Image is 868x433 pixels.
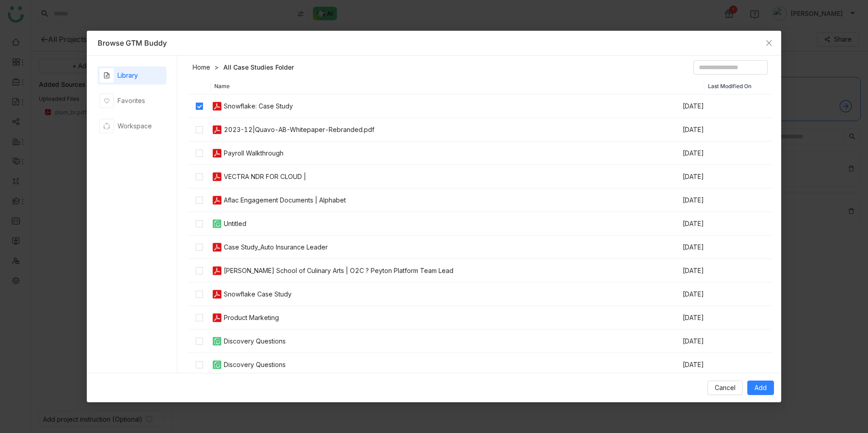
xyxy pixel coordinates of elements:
img: pdf.svg [212,101,222,112]
td: [DATE] [682,94,750,118]
a: Home [193,63,210,72]
div: 2023-12|Quavo-AB-Whitepaper-Rebranded.pdf [224,125,374,135]
td: [DATE] [682,141,750,165]
span: Add [755,383,767,393]
img: pdf.svg [212,124,222,135]
td: [DATE] [682,329,750,353]
div: [PERSON_NAME] School of Culinary Arts | O2C ? Peyton Platform Team Lead [224,266,453,276]
td: [DATE] [682,165,750,188]
div: Payroll Walkthrough [224,148,283,158]
img: pdf.svg [212,171,222,182]
div: Untitled [224,219,246,229]
img: pdf.svg [212,242,222,253]
button: Add [747,381,774,395]
button: Close [757,31,781,55]
button: Cancel [708,381,743,395]
div: Discovery Questions [224,360,286,370]
a: All Case Studies Folder [223,63,294,72]
img: paper.svg [212,359,222,370]
img: pdf.svg [212,265,222,276]
img: pdf.svg [212,289,222,300]
div: Product Marketing [224,313,279,323]
th: Last Modified On [704,78,772,94]
td: [DATE] [682,118,750,141]
div: Favorites [118,96,145,106]
td: [DATE] [682,212,750,235]
div: Workspace [118,121,152,131]
td: [DATE] [682,235,750,259]
img: paper.svg [212,218,222,229]
div: Discovery Questions [224,336,286,346]
div: Case Study_Auto Insurance Leader [224,242,328,252]
img: paper.svg [212,336,222,347]
img: pdf.svg [212,195,222,206]
th: Name [211,78,704,94]
td: [DATE] [682,188,750,212]
div: Library [118,71,138,80]
td: [DATE] [682,306,750,329]
div: Snowflake: Case Study [224,101,293,111]
div: Browse GTM Buddy [98,38,770,48]
img: pdf.svg [212,148,222,159]
div: Aflac Engagement Documents | Alphabet [224,195,346,205]
td: [DATE] [682,353,750,377]
div: VECTRA NDR FOR CLOUD | [224,172,306,182]
td: [DATE] [682,282,750,306]
td: [DATE] [682,259,750,282]
img: pdf.svg [212,312,222,323]
div: Snowflake Case Study [224,289,292,299]
span: Cancel [715,383,736,393]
